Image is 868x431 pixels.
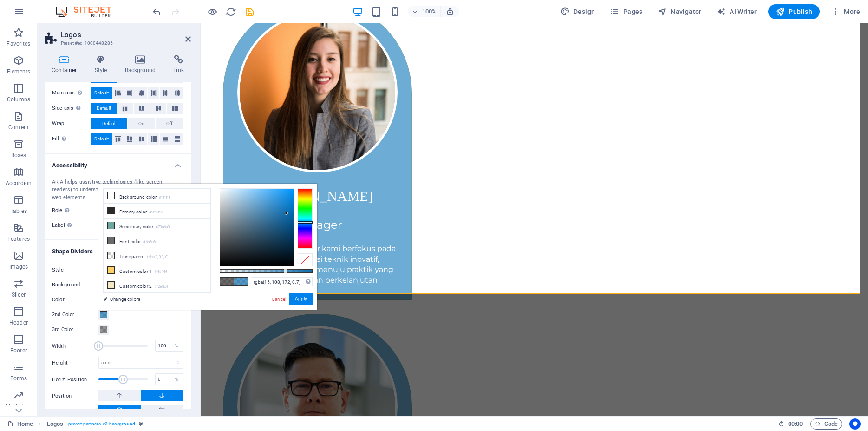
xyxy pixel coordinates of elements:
span: Off [166,118,172,129]
p: Features [7,235,30,243]
li: Primary color [104,204,210,219]
small: #f2e8c4 [154,284,168,290]
span: #0f6cac [234,278,248,285]
p: Forms [10,375,27,382]
span: More [831,7,860,16]
i: Reload page [226,7,236,17]
button: AI Writer [713,4,761,19]
span: Style [52,267,64,273]
label: Color [52,294,98,305]
h4: Shape Dividers [45,240,191,257]
small: #6b6a6a [143,239,157,245]
p: Marketing [6,403,31,410]
div: ARIA helps assistive technologies (like screen readers) to understand the role, state, and behavi... [52,179,183,202]
div: % [170,374,183,385]
span: Code [815,418,838,430]
p: Favorites [7,40,30,47]
i: Save (Ctrl+S) [244,7,255,17]
p: Boxes [11,152,26,159]
p: Footer [10,347,27,354]
button: Click here to leave preview mode and continue editing [207,6,218,17]
span: #2b2929 [220,278,234,285]
small: rgba(0,0,0,.0) [147,254,169,260]
h6: 100% [422,6,437,17]
li: Background color [104,189,210,204]
h6: Session time [778,418,803,430]
i: On resize automatically adjust zoom level to fit chosen device. [446,7,454,16]
label: Flip [52,406,98,417]
div: Design (Ctrl+Alt+Y) [557,4,599,19]
label: Height [52,360,98,365]
span: Default [94,133,109,145]
label: 2nd Color [52,309,98,320]
span: Publish [776,7,812,16]
a: Click to cancel selection. Double-click to open Pages [7,418,33,430]
button: reload [225,6,236,17]
li: Secondary color [104,219,210,233]
button: Default [91,87,112,99]
span: Design [561,7,595,16]
h4: Container [45,55,88,74]
button: save [244,6,255,17]
small: #2b2929 [149,209,163,216]
button: Usercentrics [849,418,861,430]
button: Code [810,418,842,430]
span: Default [97,103,111,114]
button: More [827,4,864,19]
i: Undo: Change color (Ctrl+Z) [151,7,162,17]
small: #ffffff [159,194,170,201]
h4: Accessibility [45,154,191,171]
h4: Link [166,55,191,74]
button: Publish [768,4,820,19]
button: Off [156,118,183,129]
button: On [128,118,155,129]
p: Images [9,263,28,271]
small: #ffd166 [154,269,167,275]
h3: Preset #ed-1000448285 [61,39,172,47]
span: . preset-partners-v3-background [67,418,135,430]
span: On [138,118,144,129]
p: Header [9,319,28,326]
label: Width [52,344,98,349]
span: Default [102,118,117,129]
a: Cancel [271,296,287,303]
button: Navigator [654,4,705,19]
label: Side axis [52,103,91,114]
span: Role [52,205,72,216]
small: #70a6a0 [156,224,170,231]
span: Click to select. Double-click to edit [47,418,63,430]
span: Navigator [658,7,702,16]
h4: Background [118,55,167,74]
span: AI Writer [717,7,757,16]
label: Position [52,391,98,402]
a: Change colors [98,293,206,305]
h2: Logos [61,31,191,39]
label: Horiz. Position [52,377,98,382]
button: Default [91,118,127,129]
label: Fill [52,133,91,145]
li: Custom color 1 [104,263,210,278]
span: Default [94,87,109,99]
span: Pages [610,7,642,16]
label: Label [52,220,98,231]
span: 00 00 [788,418,803,430]
p: Slider [12,291,26,298]
p: Accordion [6,179,32,187]
button: Default [91,133,112,145]
button: Default [91,103,117,114]
div: % [170,340,183,351]
img: Editor Logo [53,6,123,17]
label: Main axis [52,87,91,99]
button: undo [151,6,162,17]
li: Custom color 2 [104,278,210,293]
button: Pages [606,4,646,19]
button: Apply [289,293,313,305]
p: Content [8,124,29,131]
h4: Style [88,55,118,74]
li: Transparent [104,248,210,263]
i: This element is a customizable preset [139,421,143,426]
span: : [795,420,796,427]
li: Font color [104,233,210,248]
nav: breadcrumb [47,418,143,430]
label: Background [52,279,98,291]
